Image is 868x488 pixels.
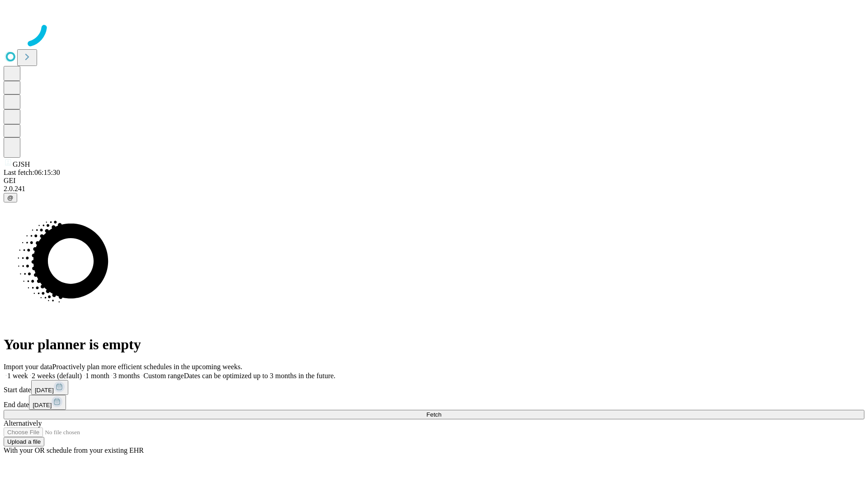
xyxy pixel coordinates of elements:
[4,169,60,176] span: Last fetch: 06:15:30
[35,387,54,394] span: [DATE]
[32,372,82,380] span: 2 weeks (default)
[4,395,864,410] div: End date
[52,363,242,371] span: Proactively plan more efficient schedules in the upcoming weeks.
[113,372,140,380] span: 3 months
[13,160,30,168] span: GJSH
[4,363,52,371] span: Import your data
[4,185,864,193] div: 2.0.241
[33,402,52,408] span: [DATE]
[4,193,17,202] button: @
[7,194,14,201] span: @
[184,372,335,380] span: Dates can be optimized up to 3 months in the future.
[31,380,68,395] button: [DATE]
[4,410,864,419] button: Fetch
[4,419,42,427] span: Alternatively
[426,411,441,418] span: Fetch
[7,372,28,380] span: 1 week
[143,372,184,380] span: Custom range
[4,446,144,454] span: With your OR schedule from your existing EHR
[29,395,66,410] button: [DATE]
[4,336,864,353] h1: Your planner is empty
[4,437,44,446] button: Upload a file
[4,177,864,185] div: GEI
[4,380,864,395] div: Start date
[85,372,109,380] span: 1 month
